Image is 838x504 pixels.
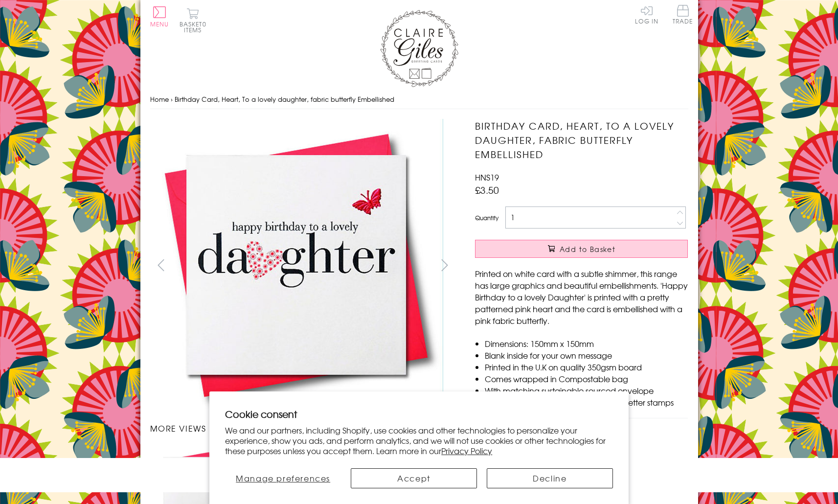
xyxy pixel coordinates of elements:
img: Claire Giles Greetings Cards [380,10,458,87]
span: Manage preferences [236,472,330,484]
li: Comes wrapped in Compostable bag [485,373,688,385]
button: Manage preferences [225,468,341,488]
button: Add to Basket [475,240,688,258]
span: Trade [673,5,693,24]
li: Printed in the U.K on quality 350gsm board [485,361,688,373]
a: Home [150,94,169,104]
span: £3.50 [475,183,499,197]
p: Printed on white card with a subtle shimmer, this range has large graphics and beautiful embellis... [475,268,688,326]
button: Basket0 items [180,8,206,33]
nav: breadcrumbs [150,90,688,110]
button: next [433,254,455,276]
img: Birthday Card, Heart, To a lovely daughter, fabric butterfly Embellished [150,119,443,412]
span: HNS19 [475,171,499,183]
li: Blank inside for your own message [485,349,688,361]
a: Trade [673,5,693,26]
button: Menu [150,6,169,27]
li: Dimensions: 150mm x 150mm [485,338,688,349]
span: 0 items [184,20,206,34]
span: Birthday Card, Heart, To a lovely daughter, fabric butterfly Embellished [175,94,394,104]
img: Birthday Card, Heart, To a lovely daughter, fabric butterfly Embellished [455,119,749,412]
a: Log In [635,5,658,24]
button: Decline [487,468,613,488]
h1: Birthday Card, Heart, To a lovely daughter, fabric butterfly Embellished [475,119,688,161]
span: Add to Basket [560,244,615,254]
a: Privacy Policy [441,445,492,457]
span: › [171,94,173,104]
button: Accept [351,468,477,488]
p: We and our partners, including Shopify, use cookies and other technologies to personalize your ex... [225,425,613,456]
span: Menu [150,20,169,28]
h3: More views [150,422,456,434]
li: With matching sustainable sourced envelope [485,385,688,396]
label: Quantity [475,213,498,222]
button: prev [150,254,172,276]
h2: Cookie consent [225,407,613,421]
